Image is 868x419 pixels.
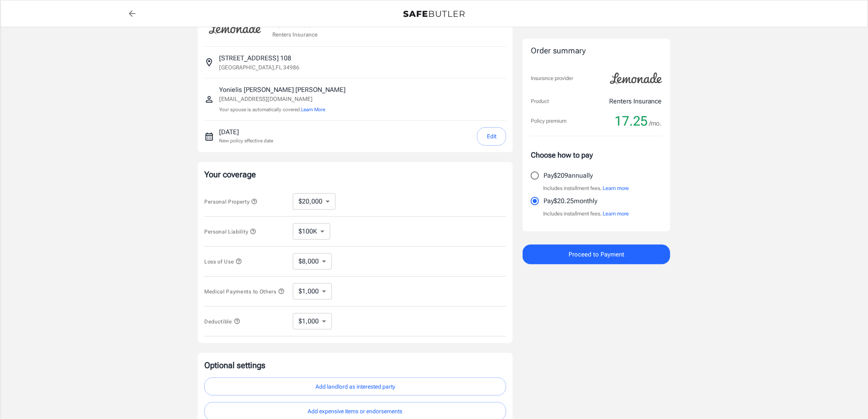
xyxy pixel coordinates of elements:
[523,245,670,264] button: Proceed to Payment
[543,184,629,192] p: Includes installment fees.
[204,259,242,265] span: Loss of Use
[531,45,662,57] div: Order summary
[531,149,662,160] p: Choose how to pay
[603,184,629,192] button: Learn more
[301,106,325,113] button: Learn More
[204,169,506,180] p: Your coverage
[204,17,266,40] img: Lemonade
[614,113,648,129] span: 17.25
[609,96,662,106] p: Renters Insurance
[204,94,214,104] svg: Insured person
[219,137,273,144] p: New policy effective date
[204,197,258,206] button: Personal Property
[204,57,214,67] svg: Insured address
[219,53,291,63] p: [STREET_ADDRESS] 108
[219,106,345,114] p: Your spouse is automatically covered.
[204,318,240,325] span: Deductible
[204,256,242,266] button: Loss of Use
[204,288,285,295] span: Medical Payments to Others
[531,97,549,105] p: Product
[219,85,345,95] p: Yonielis [PERSON_NAME] [PERSON_NAME]
[544,196,597,206] p: Pay $20.25 monthly
[544,171,593,181] p: Pay $209 annually
[219,63,299,71] p: [GEOGRAPHIC_DATA] , FL 34986
[531,74,573,82] p: Insurance provider
[531,117,566,125] p: Policy premium
[204,359,506,371] p: Optional settings
[403,11,465,17] img: Back to quotes
[204,132,214,142] svg: New policy start date
[204,378,506,396] button: Add landlord as interested party
[204,199,258,205] span: Personal Property
[603,210,629,218] button: Learn more
[569,249,624,260] span: Proceed to Payment
[219,95,345,103] p: [EMAIL_ADDRESS][DOMAIN_NAME]
[219,127,273,137] p: [DATE]
[649,118,662,129] span: /mo.
[204,227,256,236] button: Personal Liability
[204,316,240,326] button: Deductible
[272,30,318,39] p: Renters Insurance
[543,210,629,218] p: Includes installment fees.
[477,127,506,146] button: Edit
[204,229,256,235] span: Personal Liability
[124,5,140,22] a: back to quotes
[204,286,285,296] button: Medical Payments to Others
[605,67,667,90] img: Lemonade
